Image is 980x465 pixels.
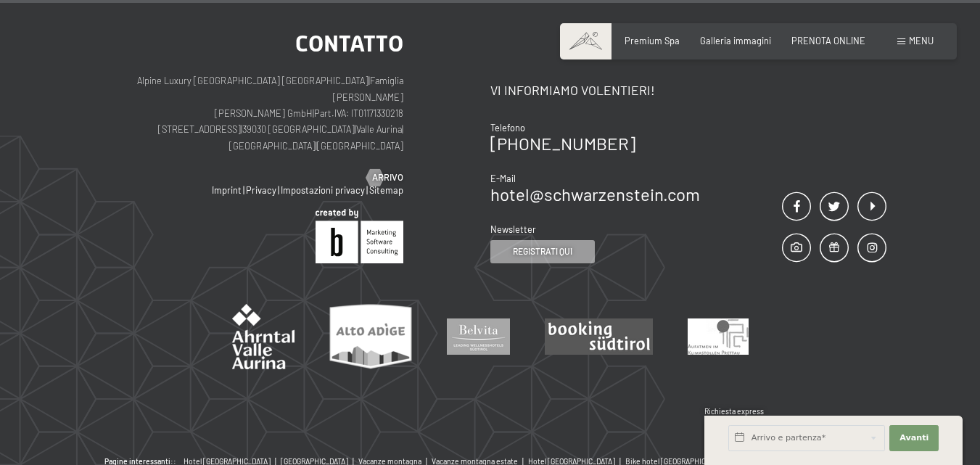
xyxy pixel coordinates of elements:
span: Registrati qui [513,245,572,258]
a: Premium Spa [625,35,680,46]
a: hotel@schwarzenstein.com [490,184,700,205]
p: Alpine Luxury [GEOGRAPHIC_DATA] [GEOGRAPHIC_DATA] Famiglia [PERSON_NAME] [PERSON_NAME] GmbH Part.... [94,73,403,154]
a: Imprint [212,184,242,196]
span: Arrivo [372,171,403,184]
span: Telefono [490,122,525,133]
span: Vi informiamo volentieri! [490,82,655,98]
button: Avanti [889,425,939,451]
span: Richiesta express [704,407,764,416]
span: | [241,123,242,135]
span: E-Mail [490,173,516,184]
a: Privacy [246,184,276,196]
span: | [402,123,403,135]
a: Impostazioni privacy [281,184,365,196]
a: Arrivo [366,171,403,184]
span: | [243,184,244,196]
span: | [316,140,317,152]
span: Newsletter [490,223,536,235]
img: Brandnamic GmbH | Leading Hospitality Solutions [316,209,403,263]
span: | [368,75,370,86]
a: [PHONE_NUMBER] [490,133,635,154]
span: Menu [909,35,934,46]
span: | [366,184,368,196]
span: Contatto [295,30,403,57]
a: Galleria immagini [700,35,771,46]
a: PRENOTA ONLINE [791,35,865,46]
a: Sitemap [369,184,403,196]
span: | [313,107,314,119]
span: Avanti [899,432,928,444]
span: | [278,184,279,196]
span: | [355,123,356,135]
